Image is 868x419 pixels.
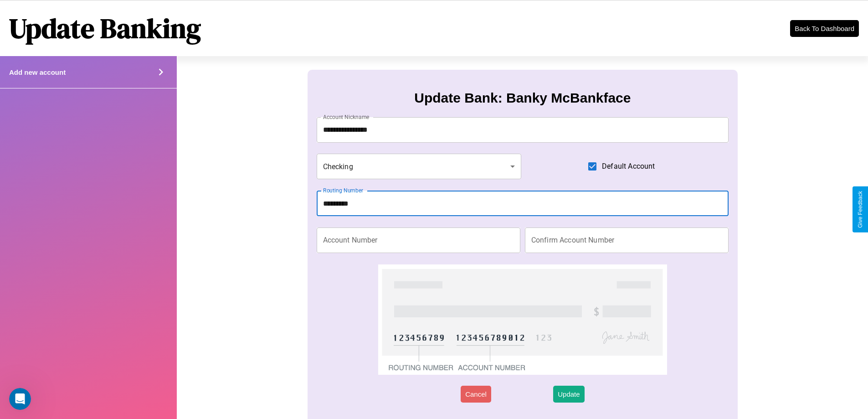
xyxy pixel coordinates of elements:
button: Update [553,386,584,403]
label: Account Nickname [323,113,370,121]
h3: Update Bank: Banky McBankface [414,90,631,106]
button: Cancel [461,386,491,403]
label: Routing Number [323,186,363,194]
span: Default Account [602,161,655,172]
h4: Add new account [9,68,66,76]
div: Give Feedback [857,191,863,228]
img: check [378,264,667,375]
div: Checking [317,154,522,179]
button: Back To Dashboard [790,20,859,37]
h1: Update Banking [9,10,201,47]
iframe: Intercom live chat [9,388,31,410]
